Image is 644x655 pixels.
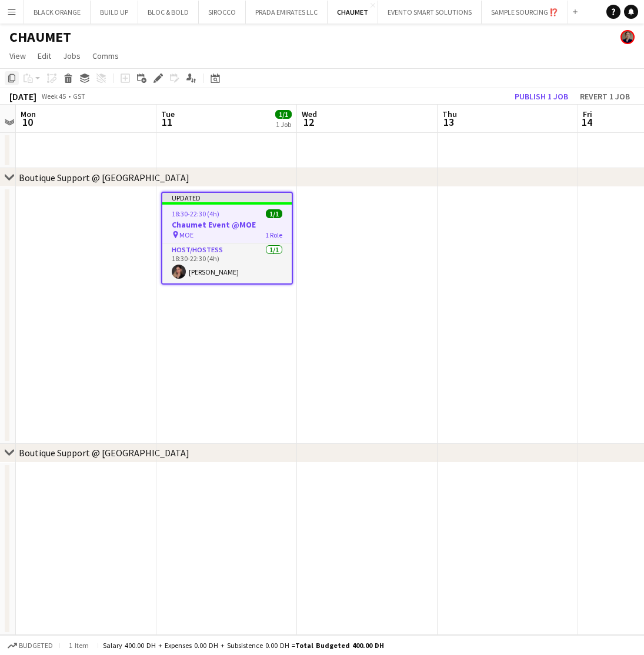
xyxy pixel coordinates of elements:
span: 1 item [65,641,93,650]
app-job-card: Updated18:30-22:30 (4h)1/1Chaumet Event @MOE MOE1 RoleHost/Hostess1/118:30-22:30 (4h)[PERSON_NAME] [161,192,293,285]
span: MOE [179,230,193,239]
span: Wed [302,109,317,119]
span: Edit [38,51,51,61]
div: Boutique Support @ [GEOGRAPHIC_DATA] [19,172,189,183]
button: Publish 1 job [510,89,573,104]
span: 13 [441,115,457,129]
span: 1 Role [265,230,282,239]
span: Budgeted [19,641,53,650]
span: Tue [161,109,175,119]
button: SIROCCO [199,1,246,24]
span: Mon [21,109,36,119]
span: Jobs [63,51,81,61]
h1: CHAUMET [9,28,71,46]
span: Week 45 [39,92,68,101]
span: Thu [442,109,457,119]
span: 11 [159,115,175,129]
div: 1 Job [276,120,291,129]
div: Updated [162,193,292,202]
button: Budgeted [6,639,55,652]
app-user-avatar: Yuliia Antokhina [620,30,635,44]
button: BLOC & BOLD [138,1,199,24]
button: PRADA EMIRATES LLC [246,1,328,24]
button: CHAUMET [328,1,378,24]
span: 12 [300,115,317,129]
div: [DATE] [9,91,36,102]
h3: Chaumet Event @MOE [162,219,292,230]
a: View [5,48,31,64]
span: View [9,51,26,61]
button: EVENTO SMART SOLUTIONS [378,1,482,24]
div: Salary 400.00 DH + Expenses 0.00 DH + Subsistence 0.00 DH = [103,641,384,650]
span: Comms [92,51,119,61]
a: Comms [88,48,124,64]
span: Total Budgeted 400.00 DH [295,641,384,650]
app-card-role: Host/Hostess1/118:30-22:30 (4h)[PERSON_NAME] [162,243,292,283]
a: Edit [33,48,56,64]
button: Revert 1 job [575,89,635,104]
span: Fri [583,109,592,119]
div: Boutique Support @ [GEOGRAPHIC_DATA] [19,447,189,459]
span: 1/1 [275,110,292,119]
span: 10 [19,115,36,129]
div: GST [73,92,85,101]
button: SAMPLE SOURCING ⁉️ [482,1,568,24]
span: 18:30-22:30 (4h) [172,209,219,218]
span: 14 [581,115,592,129]
span: 1/1 [266,209,282,218]
a: Jobs [58,48,85,64]
button: BUILD UP [91,1,138,24]
button: BLACK ORANGE [24,1,91,24]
